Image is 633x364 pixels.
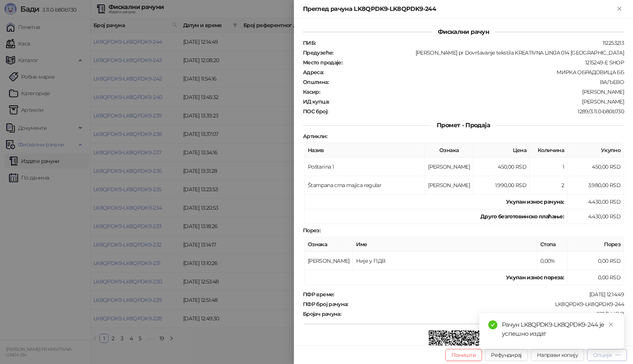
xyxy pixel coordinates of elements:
[615,5,624,14] button: Close
[303,59,342,66] strong: Место продаје :
[593,352,612,358] div: Опције
[567,270,624,285] td: 0,00 RSD
[530,143,567,158] th: Количина
[567,158,624,176] td: 450,00 RSD
[502,320,615,338] div: Рачун LK8QPDK9-LK8QPDK9-244 је успешно издат
[537,352,578,358] span: Направи копију
[431,122,496,129] span: Промет - Продаја
[567,252,624,270] td: 0,00 RSD
[303,108,328,115] strong: ПОС број :
[432,28,495,35] span: Фискални рачун
[303,227,320,234] strong: Порез :
[530,158,567,176] td: 1
[334,49,625,56] div: [PERSON_NAME] pr Dovršavanje tekstila KREATIVNA LINIJA 014 [GEOGRAPHIC_DATA]
[316,40,625,46] div: 112253213
[303,79,329,85] strong: Општина :
[321,88,625,95] div: [PERSON_NAME]
[567,176,624,195] td: 3.980,00 RSD
[473,176,530,195] td: 1.990,00 RSD
[506,198,564,205] strong: Укупан износ рачуна :
[343,59,625,66] div: 1215249-E SHOP
[567,209,624,224] td: 4.430,00 RSD
[425,158,473,176] td: [PERSON_NAME]
[303,133,327,140] strong: Артикли :
[567,237,624,252] th: Порез
[608,322,613,327] span: close
[506,274,564,281] strong: Укупан износ пореза:
[473,143,530,158] th: Цена
[329,79,625,85] div: ВАЉЕВО
[531,349,584,361] button: Направи копију
[425,143,473,158] th: Ознака
[349,301,625,308] div: LK8QPDK9-LK8QPDK9-244
[305,158,425,176] td: Poštarina 1
[303,301,348,308] strong: ПФР број рачуна :
[485,349,528,361] button: Рефундирај
[473,158,530,176] td: 450,00 RSD
[530,176,567,195] td: 2
[353,252,537,270] td: Није у ПДВ
[425,176,473,195] td: [PERSON_NAME]
[305,143,425,158] th: Назив
[607,320,615,329] a: Close
[305,176,425,195] td: Štampana crna majica regular
[303,49,333,56] strong: Предузеће :
[303,88,320,95] strong: Касир :
[303,69,324,76] strong: Адреса :
[330,98,625,105] div: :[PERSON_NAME]
[303,291,334,298] strong: ПФР време :
[480,213,564,220] strong: Друго безготовинско плаћање :
[537,237,567,252] th: Стопа
[329,108,625,115] div: 1289/3.11.0-b80b730
[537,252,567,270] td: 0,00%
[303,311,341,317] strong: Бројач рачуна :
[567,195,624,209] td: 4.430,00 RSD
[445,349,482,361] button: Поништи
[587,349,627,361] button: Опције
[488,320,497,329] span: check-circle
[305,252,353,270] td: [PERSON_NAME]
[303,98,329,105] strong: ИД купца :
[303,40,315,46] strong: ПИБ :
[303,5,615,14] div: Преглед рачуна LK8QPDK9-LK8QPDK9-244
[324,69,625,76] div: МИРКА ОБРАДОВИЦА ББ
[567,143,624,158] th: Укупно
[342,311,625,317] div: 232/244ПП
[305,237,353,252] th: Ознака
[335,291,625,298] div: [DATE] 12:14:49
[353,237,537,252] th: Име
